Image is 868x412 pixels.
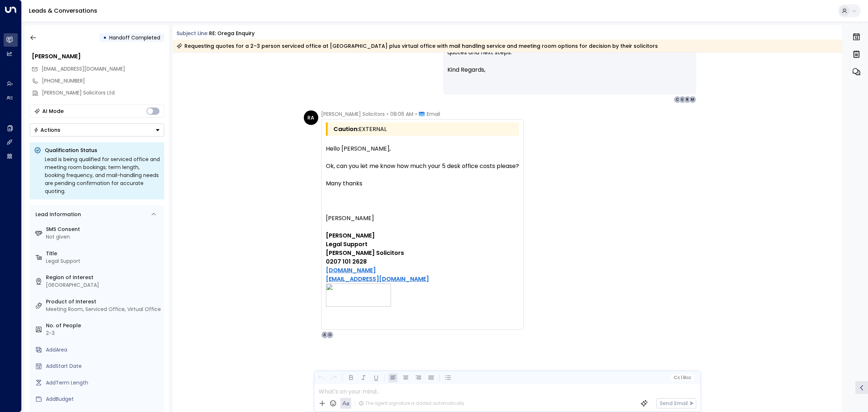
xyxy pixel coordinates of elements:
div: [PERSON_NAME] [32,52,164,61]
div: Actions [34,127,60,133]
div: AI Mode [42,108,64,115]
a: [DOMAIN_NAME] [326,266,376,275]
div: Lead is being qualified for serviced office and meeting room bookings; term length, booking frequ... [45,155,160,195]
span: Cc Bcc [673,375,691,380]
span: Kind Regards, [447,66,485,74]
div: AddBudget [46,395,161,403]
div: AddStart Date [46,362,161,370]
div: O [326,331,333,339]
div: Meeting Room, Serviced Office, Virtual Office [46,306,161,313]
span: 0207 101 2628 [326,257,367,266]
span: Legal Support [326,240,367,249]
div: Not given [46,233,161,241]
label: No. of People [46,322,161,329]
span: Caution: [333,125,359,134]
button: Undo [316,373,325,382]
span: Email [427,110,440,118]
div: U [679,96,686,103]
div: Requesting quotes for a 2–3 person serviced office at [GEOGRAPHIC_DATA] plus virtual office with ... [176,42,658,50]
button: Cc|Bcc [671,374,694,381]
span: • [415,110,417,118]
p: Qualification Status [45,147,160,154]
div: Legal Support [46,257,161,265]
div: R [684,96,691,103]
span: info@reenanderson.com [42,65,125,73]
div: A [321,331,328,339]
div: EXTERNAL [333,125,517,134]
span: Hello [PERSON_NAME], [326,144,391,153]
label: Product of Interest [46,298,161,306]
div: [PERSON_NAME] Solicitors Ltd [42,89,164,97]
div: [PHONE_NUMBER] [42,77,164,85]
span: [PERSON_NAME] [326,231,375,240]
label: Region of Interest [46,274,161,281]
a: [EMAIL_ADDRESS][DOMAIN_NAME] [326,275,429,283]
span: [PERSON_NAME] Solicitors [321,110,385,118]
span: [PERSON_NAME] Solicitors [326,249,404,257]
div: C [674,96,681,103]
button: Actions [30,123,164,136]
span: Many thanks [326,179,362,188]
img: image001.png@01DC0865.363FC420 [326,283,391,306]
div: RA [304,110,318,125]
label: Title [46,250,161,257]
div: RE: Orega Enquiry [209,30,255,37]
span: | [681,375,682,380]
span: Subject Line: [176,30,208,37]
div: AddArea [46,346,161,354]
div: Button group with a nested menu [30,123,164,136]
a: Leads & Conversations [29,7,97,15]
div: AddTerm Length [46,379,161,387]
span: • [387,110,388,118]
div: [GEOGRAPHIC_DATA] [46,281,161,289]
div: M [689,96,696,103]
span: 08:06 AM [390,110,413,118]
div: The agent signature is added automatically [359,400,464,407]
label: SMS Consent [46,226,161,233]
div: Lead Information [33,211,81,218]
div: • [103,31,107,44]
span: Ok, can you let me know how much your 5 desk office costs please? [326,162,519,171]
span: Handoff Completed [109,34,160,41]
div: 2-3 [46,329,161,337]
button: Redo [329,373,338,382]
span: [EMAIL_ADDRESS][DOMAIN_NAME] [42,65,125,72]
span: [PERSON_NAME] [326,214,374,223]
